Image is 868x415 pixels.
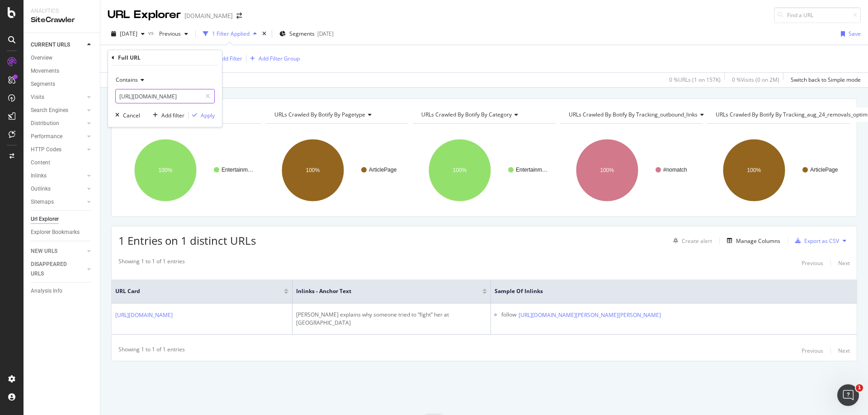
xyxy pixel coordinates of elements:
a: Search Engines [31,106,85,115]
div: Add Filter [218,55,242,62]
text: 100% [159,167,173,173]
div: Explorer Bookmarks [31,228,80,237]
h4: URLs Crawled By Botify By pagetype [273,107,401,122]
a: Analysis Info [31,286,94,296]
div: DISAPPEARED URLS [31,260,76,279]
text: 100% [600,167,614,173]
span: URL Card [115,287,282,295]
span: URLs Crawled By Botify By tracking_outbound_links [569,111,698,118]
div: Next [838,347,850,354]
button: Previous [802,345,823,356]
div: NEW URLS [31,247,57,256]
div: HTTP Codes [31,145,61,154]
div: URL Explorer [108,7,181,23]
text: 100% [453,167,467,173]
a: Movements [31,66,94,76]
a: Inlinks [31,171,85,181]
a: [URL][DOMAIN_NAME][PERSON_NAME][PERSON_NAME] [519,311,661,320]
text: Entertainm… [222,167,253,173]
div: Full URL [118,54,141,61]
text: #nomatch [663,167,687,173]
div: Overview [31,53,52,63]
span: Contains [116,76,138,84]
button: Previous [156,27,192,41]
button: [DATE] [108,27,148,41]
div: 0 % Visits ( 0 on 2M ) [732,76,779,84]
div: Switch back to Simple mode [791,76,861,84]
a: Segments [31,79,94,89]
button: 1 Filter Applied [199,27,260,41]
a: Visits [31,93,85,102]
div: Next [838,259,850,267]
span: 2025 Sep. 20th [120,30,137,37]
a: Url Explorer [31,214,94,224]
div: Manage Columns [736,237,780,245]
span: vs [148,29,156,37]
div: Apply [201,112,215,119]
div: Outlinks [31,184,51,194]
svg: A chart. [118,131,261,210]
div: Showing 1 to 1 of 1 entries [118,257,185,268]
div: Inlinks [31,171,47,181]
span: URLs Crawled By Botify By pagetype [274,111,365,118]
button: Manage Columns [723,235,780,246]
button: Add Filter [206,53,242,64]
button: Save [837,27,861,41]
div: Cancel [123,112,140,119]
button: Add filter [149,111,184,120]
svg: A chart. [560,131,703,210]
a: Explorer Bookmarks [31,228,94,237]
svg: A chart. [707,131,850,210]
text: ArticlePage [369,167,397,173]
a: [URL][DOMAIN_NAME] [115,311,173,320]
iframe: Intercom live chat [837,384,859,406]
svg: A chart. [413,131,556,210]
div: follow [501,311,516,320]
div: Search Engines [31,106,68,115]
span: 1 Entries on 1 distinct URLs [118,233,256,248]
svg: A chart. [266,131,409,210]
h4: URLs Crawled By Botify By category [420,107,547,122]
span: 1 [856,384,863,392]
a: Sitemaps [31,197,85,207]
a: Outlinks [31,184,85,194]
button: Segments[DATE] [276,27,337,41]
div: CURRENT URLS [31,40,70,50]
div: SiteCrawler [31,15,93,25]
button: Cancel [112,111,140,120]
div: Add filter [161,112,184,119]
div: Create alert [682,237,712,245]
div: Content [31,158,50,168]
div: Export as CSV [804,237,839,245]
div: Segments [31,79,55,89]
div: Save [849,30,861,37]
div: [PERSON_NAME] explains why someone tried to “fight” her at [GEOGRAPHIC_DATA] [296,311,487,327]
div: [DATE] [317,30,334,37]
a: DISAPPEARED URLS [31,260,85,279]
div: Add Filter Group [259,55,300,62]
div: arrow-right-arrow-left [236,13,242,19]
div: Sitemaps [31,197,54,207]
button: Previous [802,257,823,268]
h4: URLs Crawled By Botify By tracking_outbound_links [567,107,711,122]
a: Performance [31,132,85,141]
span: Previous [156,30,181,37]
button: Add Filter Group [246,53,300,64]
text: 100% [747,167,761,173]
text: 100% [306,167,320,173]
div: Performance [31,132,62,141]
div: [DOMAIN_NAME] [184,11,233,20]
span: Segments [289,30,315,37]
button: Switch back to Simple mode [787,73,861,87]
div: times [260,29,268,38]
a: Content [31,158,94,168]
button: Export as CSV [792,233,839,248]
div: 1 Filter Applied [212,30,250,37]
text: ArticlePage [810,167,838,173]
div: Previous [802,347,823,354]
span: URLs Crawled By Botify By category [421,111,512,118]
